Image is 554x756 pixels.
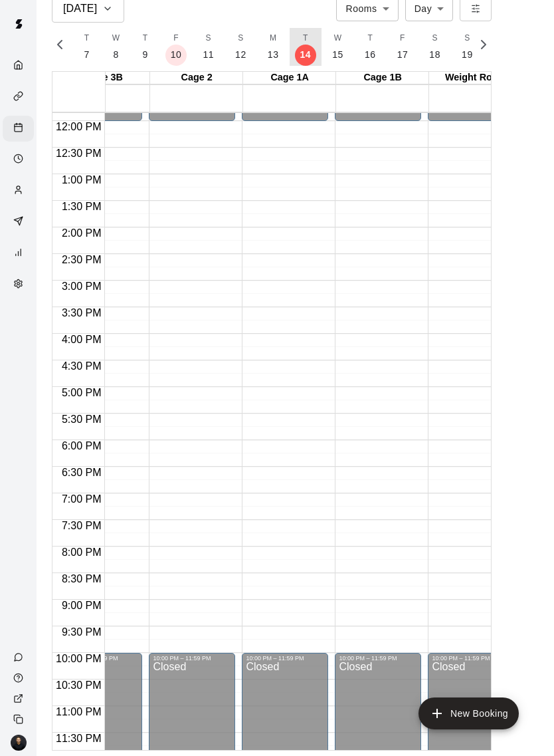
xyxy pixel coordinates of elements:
[52,680,104,691] span: 10:30 PM
[365,48,376,62] p: 16
[432,32,437,45] span: S
[173,32,179,45] span: F
[11,735,27,751] img: Gregory Lewandoski
[153,655,231,662] div: 10:00 PM – 11:59 PM
[72,28,102,66] button: T7
[192,28,225,66] button: S11
[58,281,105,292] span: 3:00 PM
[58,493,105,505] span: 7:00 PM
[332,48,343,62] p: 15
[3,688,37,709] a: View public page
[52,733,104,744] span: 11:30 PM
[290,28,322,66] button: T14
[160,28,193,66] button: F10
[300,48,312,62] p: 14
[52,148,104,159] span: 12:30 PM
[303,32,308,45] span: T
[131,28,160,66] button: T9
[58,440,105,451] span: 6:00 PM
[3,709,37,729] div: Copy public page link
[58,547,105,558] span: 8:00 PM
[150,72,243,84] div: Cage 2
[418,28,451,66] button: S18
[84,48,90,62] p: 7
[58,334,105,345] span: 4:00 PM
[58,174,105,186] span: 1:00 PM
[58,414,105,425] span: 5:30 PM
[58,254,105,265] span: 2:30 PM
[270,32,276,45] span: M
[5,11,32,37] img: Swift logo
[246,655,324,662] div: 10:00 PM – 11:59 PM
[84,32,90,45] span: T
[114,48,119,62] p: 8
[268,48,279,62] p: 13
[400,32,405,45] span: F
[418,697,519,729] button: add
[52,706,104,717] span: 11:00 PM
[429,48,440,62] p: 18
[235,48,246,62] p: 12
[171,48,182,62] p: 10
[52,121,104,132] span: 12:00 PM
[462,48,473,62] p: 19
[243,72,336,84] div: Cage 1A
[58,227,105,239] span: 2:00 PM
[52,653,104,664] span: 10:00 PM
[58,201,105,212] span: 1:30 PM
[3,647,37,668] a: Contact Us
[339,655,417,662] div: 10:00 PM – 11:59 PM
[58,600,105,611] span: 9:00 PM
[354,28,387,66] button: T16
[336,72,429,84] div: Cage 1B
[143,48,148,62] p: 9
[225,28,257,66] button: S12
[257,28,290,66] button: M13
[203,48,214,62] p: 11
[58,387,105,398] span: 5:00 PM
[58,360,105,372] span: 4:30 PM
[397,48,409,62] p: 17
[58,573,105,584] span: 8:30 PM
[3,668,37,688] a: Visit help center
[58,520,105,531] span: 7:30 PM
[334,32,342,45] span: W
[464,32,470,45] span: S
[367,32,373,45] span: T
[58,626,105,638] span: 9:30 PM
[112,32,120,45] span: W
[58,307,105,318] span: 3:30 PM
[238,32,243,45] span: S
[102,28,131,66] button: W8
[451,28,484,66] button: S19
[322,28,354,66] button: W15
[58,467,105,478] span: 6:30 PM
[143,32,148,45] span: T
[429,72,522,84] div: Weight Room
[387,28,419,66] button: F17
[432,655,510,662] div: 10:00 PM – 11:59 PM
[206,32,211,45] span: S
